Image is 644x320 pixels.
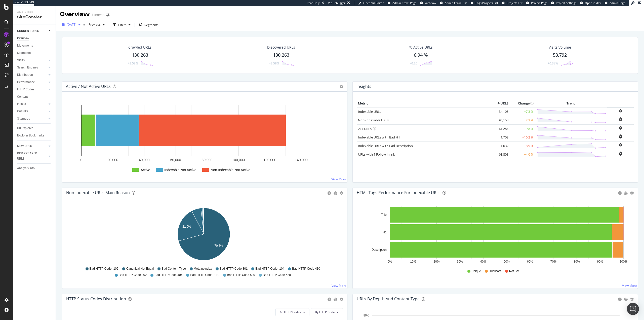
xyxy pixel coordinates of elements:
div: URLs by Depth and Content Type [357,296,420,301]
text: 20,000 [107,158,118,162]
span: Meta noindex [194,267,212,271]
svg: A chart. [66,100,341,178]
text: Non-Indexable Not Active [211,168,250,172]
a: Explorer Bookmarks [17,133,52,138]
a: Admin Crawl Page [388,1,416,5]
text: H1 [383,231,387,234]
text: 0 [80,158,83,162]
div: DISAPPEARED URLS [17,151,43,161]
a: Logs Projects List [471,1,498,5]
a: Non-Indexable URLs [358,118,389,122]
span: Bad HTTP Code -104 [255,267,284,271]
div: +0.38% [548,61,558,65]
text: 40% [480,260,486,263]
a: NEW URLS [17,144,47,149]
span: Bad HTTP Code 410 [292,267,320,271]
span: Open Viz Editor [363,1,384,5]
div: +3.58% [128,61,138,65]
div: HTML Tags Performance for Indexable URLs [357,190,440,195]
div: Url Explorer [17,126,33,131]
div: gear [340,298,343,301]
text: 10% [410,260,416,263]
div: HTTP Status Codes Distribution [66,296,126,301]
a: Admin Page [605,1,625,5]
div: bell-plus [619,152,622,156]
div: Content [17,94,28,99]
td: +16.2 % [510,133,535,141]
div: Overview [17,36,29,41]
text: 100,000 [232,158,245,162]
div: gear [630,191,634,195]
svg: A chart. [66,206,341,264]
text: Indexable Not Active [164,168,196,172]
text: 80K [364,314,369,317]
text: 40,000 [139,158,150,162]
div: CURRENT URLS [17,28,39,34]
text: 60,000 [170,158,181,162]
div: +3.58% [269,61,279,65]
span: Projects List [507,1,522,5]
a: Inlinks [17,101,47,107]
span: 2025 Sep. 27th [67,22,76,27]
div: 130,263 [132,52,148,58]
span: Project Settings [556,1,576,5]
a: Indexable URLs with Bad Description [358,144,413,148]
text: 0% [388,260,392,263]
text: 50% [504,260,510,263]
div: bell-plus [619,143,622,147]
div: Performance [17,80,35,85]
span: Bad HTTP Code -102 [90,267,118,271]
a: Movements [17,43,52,48]
a: View More [622,283,637,288]
a: Content [17,94,52,99]
span: Webflow [425,1,436,5]
a: Analysis Info [17,166,52,171]
text: 60% [527,260,533,263]
td: +8.9 % [510,141,535,150]
span: Admin Page [610,1,625,5]
span: Previous [87,22,101,27]
div: bug [334,191,337,195]
div: Filters [118,23,127,27]
div: Crawled URLs [128,45,151,50]
th: # URLS [490,100,510,107]
text: 70.8% [214,244,223,247]
a: Visits [17,58,47,63]
td: 1,632 [490,141,510,150]
div: SiteCrawler [17,14,52,20]
td: 1,703 [490,133,510,141]
span: Project Page [531,1,547,5]
span: Bad HTTP Code 301 [220,267,248,271]
a: Url Explorer [17,126,52,131]
span: Segments [144,23,158,27]
div: Inlinks [17,101,26,107]
a: Open Viz Editor [358,1,384,5]
span: Duplicate [489,269,501,273]
text: 80,000 [202,158,213,162]
text: 100% [620,260,627,263]
button: Segments [137,21,160,29]
div: Sitemaps [17,116,30,121]
a: CURRENT URLS [17,28,47,34]
a: View More [331,177,346,181]
a: Search Engines [17,65,47,70]
a: Indexable URLs with Bad H1 [358,135,400,139]
div: Viz Debugger: [328,1,346,5]
div: bell-plus [619,126,622,130]
div: A chart. [357,206,632,264]
span: Open in dev [585,1,601,5]
span: Bad HTTP Code -110 [190,273,219,277]
span: Bad HTTP Code 500 [227,273,255,277]
a: Open in dev [580,1,601,5]
text: 90% [597,260,603,263]
div: HTTP Codes [17,87,34,92]
a: Projects List [502,1,522,5]
div: -0.20 [410,61,417,65]
text: 20% [433,260,439,263]
div: bell-plus [619,109,622,113]
div: Outlinks [17,109,28,114]
button: Previous [87,21,107,29]
td: 96,158 [490,116,510,124]
div: Discovered URLs [267,45,295,50]
div: bug [624,191,628,195]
